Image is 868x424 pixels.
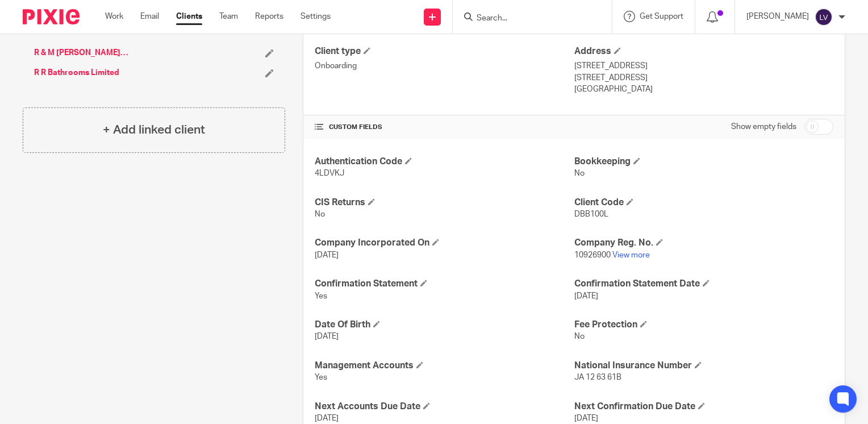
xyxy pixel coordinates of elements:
[574,45,833,57] h4: Address
[574,360,833,372] h4: National Insurance Number
[574,84,833,95] p: [GEOGRAPHIC_DATA]
[574,373,621,381] span: JA 12 63 61B
[612,251,650,259] a: View more
[640,13,683,20] span: Get Support
[219,11,238,22] a: Team
[574,414,598,422] span: [DATE]
[315,123,574,132] h4: CUSTOM FIELDS
[34,47,130,59] a: R & M [PERSON_NAME] Limited
[574,197,833,209] h4: Client Code
[301,11,331,22] a: Settings
[746,11,809,22] p: [PERSON_NAME]
[574,210,608,218] span: DBB100L
[23,9,80,24] img: Pixie
[315,332,339,340] span: [DATE]
[815,8,833,26] img: svg%3E
[315,156,574,168] h4: Authentication Code
[315,210,325,218] span: No
[105,11,123,22] a: Work
[574,292,598,300] span: [DATE]
[315,401,574,413] h4: Next Accounts Due Date
[574,156,833,168] h4: Bookkeeping
[34,67,119,78] a: R R Bathrooms Limited
[574,332,585,340] span: No
[731,121,796,132] label: Show empty fields
[315,278,574,290] h4: Confirmation Statement
[315,45,574,57] h4: Client type
[315,237,574,249] h4: Company Incorporated On
[574,60,833,72] p: [STREET_ADDRESS]
[574,237,833,249] h4: Company Reg. No.
[574,278,833,290] h4: Confirmation Statement Date
[574,169,585,177] span: No
[176,11,202,22] a: Clients
[103,121,205,139] h4: + Add linked client
[315,169,344,177] span: 4LDVKJ
[574,251,611,259] span: 10926900
[140,11,159,22] a: Email
[315,360,574,372] h4: Management Accounts
[315,251,339,259] span: [DATE]
[255,11,283,22] a: Reports
[574,319,833,331] h4: Fee Protection
[574,401,833,413] h4: Next Confirmation Due Date
[315,319,574,331] h4: Date Of Birth
[475,14,578,24] input: Search
[315,414,339,422] span: [DATE]
[574,72,833,84] p: [STREET_ADDRESS]
[315,292,327,300] span: Yes
[315,197,574,209] h4: CIS Returns
[315,373,327,381] span: Yes
[315,60,574,72] p: Onboarding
